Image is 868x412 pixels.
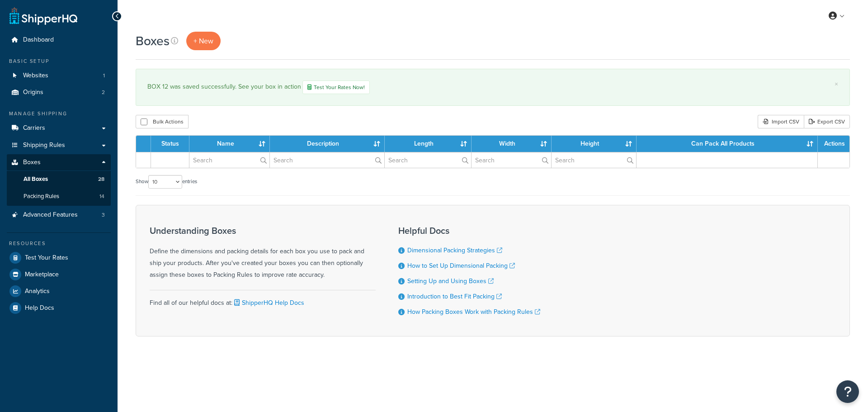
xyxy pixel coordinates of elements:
[7,110,111,118] div: Manage Shipping
[552,152,636,168] input: Search
[23,89,43,96] span: Origins
[151,136,189,152] th: Status
[24,193,59,200] span: Packing Rules
[136,175,197,189] label: Show entries
[25,254,68,262] span: Test Your Rates
[23,124,45,132] span: Carriers
[385,136,472,152] th: Length
[407,292,502,301] a: Introduction to Best Fit Packing
[7,300,111,316] a: Help Docs
[23,142,65,149] span: Shipping Rules
[7,57,111,65] div: Basic Setup
[7,171,111,188] a: All Boxes 28
[23,72,48,80] span: Websites
[7,250,111,266] a: Test Your Rates
[270,136,385,152] th: Description
[552,136,637,152] th: Height
[102,89,105,96] span: 2
[136,32,170,50] h1: Boxes
[150,226,376,236] h3: Understanding Boxes
[7,32,111,48] a: Dashboard
[818,136,849,152] th: Actions
[98,175,104,183] span: 28
[407,307,540,317] a: How Packing Boxes Work with Packing Rules
[302,81,370,94] a: Test Your Rates Now!
[7,188,111,205] li: Packing Rules
[836,380,859,403] button: Open Resource Center
[147,81,838,94] div: BOX 12 was saved successfully. See your box in action
[804,115,850,128] a: Export CSV
[136,115,189,128] button: Bulk Actions
[7,67,111,84] a: Websites 1
[472,152,551,168] input: Search
[7,84,111,101] a: Origins 2
[23,36,54,44] span: Dashboard
[407,276,494,286] a: Setting Up and Using Boxes
[7,207,111,223] a: Advanced Features 3
[7,266,111,283] a: Marketplace
[25,271,59,279] span: Marketplace
[148,175,182,189] select: Showentries
[758,115,804,128] div: Import CSV
[7,283,111,299] a: Analytics
[25,304,54,312] span: Help Docs
[25,288,50,295] span: Analytics
[7,188,111,205] a: Packing Rules 14
[232,298,304,308] a: ShipperHQ Help Docs
[835,81,838,88] a: ×
[407,261,515,270] a: How to Set Up Dimensional Packing
[472,136,552,152] th: Width
[270,152,384,168] input: Search
[398,226,540,236] h3: Helpful Docs
[189,152,269,168] input: Search
[7,154,111,206] li: Boxes
[24,175,48,183] span: All Boxes
[637,136,818,152] th: Can Pack All Products
[99,193,104,200] span: 14
[103,72,105,80] span: 1
[385,152,471,168] input: Search
[102,211,105,219] span: 3
[7,207,111,223] li: Advanced Features
[7,171,111,188] li: All Boxes
[186,32,221,50] a: + New
[7,84,111,101] li: Origins
[7,137,111,154] a: Shipping Rules
[7,154,111,171] a: Boxes
[9,7,77,25] a: ShipperHQ Home
[7,240,111,247] div: Resources
[407,246,502,255] a: Dimensional Packing Strategies
[23,159,41,166] span: Boxes
[23,211,78,219] span: Advanced Features
[150,226,376,281] div: Define the dimensions and packing details for each box you use to pack and ship your products. Af...
[7,67,111,84] li: Websites
[189,136,270,152] th: Name
[7,120,111,137] a: Carriers
[150,290,376,309] div: Find all of our helpful docs at:
[193,36,213,46] span: + New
